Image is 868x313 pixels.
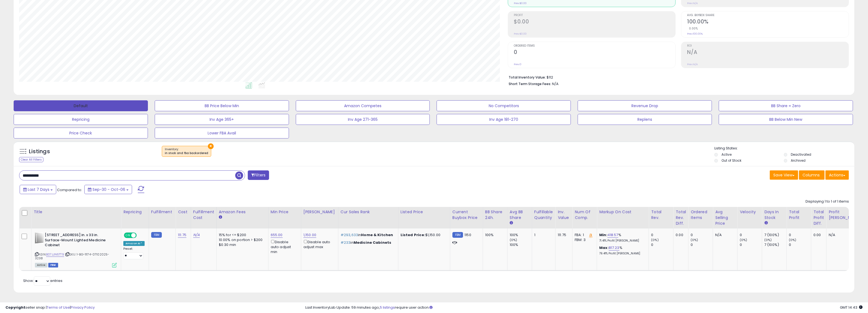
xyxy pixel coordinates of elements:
[510,238,517,242] small: (0%)
[510,233,532,237] div: 100%
[303,239,334,249] div: Disable auto adjust max
[514,63,521,66] small: Prev: 0
[740,209,760,215] div: Velocity
[791,152,811,157] label: Deactivated
[687,32,703,35] small: Prev: 100.00%
[651,209,671,221] div: Total Rev.
[651,233,673,237] div: 0
[354,240,392,245] span: Medicine Cabinets
[437,100,571,111] button: No Competitors
[208,143,214,149] button: ×
[361,232,393,237] span: Home & Kitchen
[341,209,396,215] div: Cur Sales Rank
[84,185,132,194] button: Sep-30 - Oct-06
[452,232,463,238] small: FBM
[599,252,645,255] p: 79.41% Profit [PERSON_NAME]
[691,238,698,242] small: (0%)
[485,233,503,237] div: 100%
[534,209,553,221] div: Fulfillable Quantity
[29,148,50,155] h5: Listings
[599,232,607,237] b: Min:
[510,209,530,221] div: Avg BB Share
[219,242,264,247] div: $0.30 min
[19,157,43,162] div: Clear All Filters
[599,233,645,243] div: %
[764,233,786,237] div: 7 (100%)
[514,14,675,17] span: Profit
[687,49,849,56] h2: N/A
[48,263,58,267] span: FBM
[296,100,430,111] button: Amazon Competes
[35,233,117,267] div: ASIN:
[380,305,395,310] a: 5 listings
[248,170,269,180] button: Filters
[509,82,551,86] b: Short Term Storage Fees:
[5,305,95,310] div: seller snap | |
[789,209,809,221] div: Total Profit
[558,209,570,221] div: Inv. value
[740,233,762,237] div: 0
[35,263,47,267] span: All listings currently available for purchase on Amazon
[714,146,854,151] p: Listing States:
[721,152,732,157] label: Active
[514,44,675,47] span: Ordered Items
[35,252,109,260] span: | SKU: 1-BG-11174-07102025-3238
[14,100,148,111] button: Default
[813,209,824,226] div: Total Profit Diff.
[740,242,762,247] div: 0
[510,242,532,247] div: 100%
[271,209,299,215] div: Min Price
[23,278,62,283] span: Show: entries
[789,233,811,237] div: 0
[123,247,145,259] div: Preset:
[193,232,200,238] a: N/A
[687,19,849,26] h2: 100.00%
[151,209,173,215] div: Fulfillment
[597,207,649,228] th: The percentage added to the cost of goods (COGS) that forms the calculator for Min & Max prices.
[401,233,446,237] div: $1,150.00
[5,305,25,310] strong: Copyright
[840,305,863,310] span: 2025-10-14 14:43 GMT
[599,245,645,255] div: %
[464,232,471,237] span: 1150
[178,209,189,215] div: Cost
[151,232,162,238] small: FBM
[514,32,527,35] small: Prev: $0.00
[607,232,618,238] a: 418.57
[715,209,735,226] div: Avg Selling Price
[514,49,675,56] h2: 0
[691,233,713,237] div: 0
[578,100,712,111] button: Revenue Drop
[71,305,95,310] a: Privacy Policy
[46,252,64,257] a: B07JJN6TT9
[687,14,849,17] span: Avg. Buybox Share
[552,81,559,86] span: N/A
[558,233,568,237] div: 111.75
[764,209,784,221] div: Days In Stock
[123,209,147,215] div: Repricing
[341,240,394,245] p: in
[219,209,266,215] div: Amazon Fees
[575,237,593,242] div: FBM: 3
[509,74,845,80] li: $112
[165,151,208,155] div: in stock and fba backordered
[687,63,698,66] small: Prev: N/A
[789,238,797,242] small: (0%)
[155,128,289,139] button: Lower FBA Avail
[93,187,125,192] span: Sep-30 - Oct-06
[34,209,119,215] div: Title
[28,187,49,192] span: Last 7 Days
[485,209,505,221] div: BB Share 24h.
[764,221,768,225] small: Days In Stock.
[791,158,806,163] label: Archived
[825,170,849,180] button: Actions
[651,242,673,247] div: 0
[691,209,711,221] div: Ordered Items
[803,172,820,178] span: Columns
[271,232,283,238] a: 655.00
[719,100,853,111] button: BB Share = Zero
[599,239,645,243] p: 71.41% Profit [PERSON_NAME]
[219,215,222,220] small: Amazon Fees.
[193,209,214,221] div: Fulfillment Cost
[691,242,713,247] div: 0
